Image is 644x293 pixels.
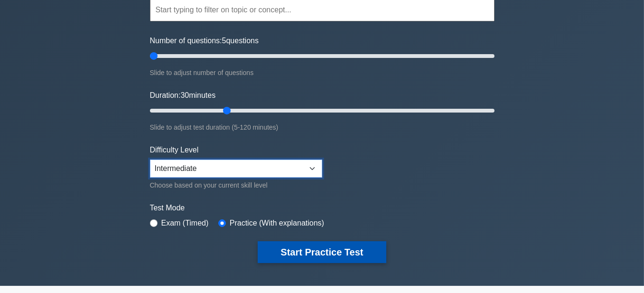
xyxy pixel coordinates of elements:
label: Exam (Timed) [161,217,209,229]
span: 5 [222,37,226,45]
label: Number of questions: questions [150,35,259,47]
div: Slide to adjust test duration (5-120 minutes) [150,122,495,133]
div: Slide to adjust number of questions [150,67,495,78]
div: Choose based on your current skill level [150,180,322,191]
label: Difficulty Level [150,144,199,156]
label: Duration: minutes [150,90,216,101]
span: 30 [180,91,189,99]
label: Test Mode [150,202,495,214]
button: Start Practice Test [258,241,386,263]
label: Practice (With explanations) [230,217,324,229]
